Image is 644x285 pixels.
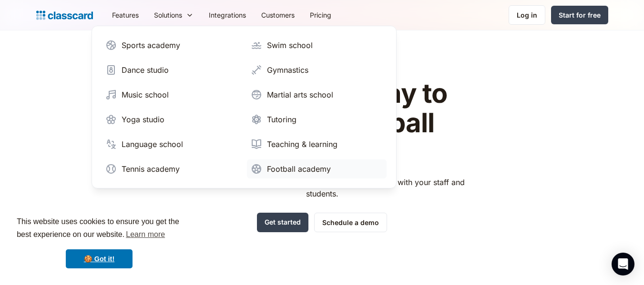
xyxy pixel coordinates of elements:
[267,138,337,150] div: Teaching & learning
[267,89,333,100] div: Martial arts school
[102,36,241,55] a: Sports academy
[247,159,387,178] a: Football academy
[302,4,339,26] a: Pricing
[124,227,166,242] a: learn more about cookies
[104,4,146,26] a: Features
[102,159,241,178] a: Tennis academy
[122,114,164,125] div: Yoga studio
[612,253,634,275] div: Open Intercom Messenger
[122,39,180,51] div: Sports academy
[314,213,387,232] a: Schedule a demo
[122,89,169,100] div: Music school
[517,10,537,20] div: Log in
[122,163,180,175] div: Tennis academy
[102,60,241,79] a: Dance studio
[559,10,601,20] div: Start for free
[201,4,254,26] a: Integrations
[122,138,183,150] div: Language school
[247,85,387,104] a: Martial arts school
[17,216,182,242] span: This website uses cookies to ensure you get the best experience on our website.
[92,26,397,188] nav: Solutions
[551,6,608,24] a: Start for free
[257,213,308,232] a: Get started
[267,114,296,125] div: Tutoring
[509,5,545,25] a: Log in
[247,135,387,154] a: Teaching & learning
[247,110,387,129] a: Tutoring
[66,249,133,268] a: dismiss cookie message
[122,64,169,76] div: Dance studio
[102,135,241,154] a: Language school
[254,4,302,26] a: Customers
[267,39,313,51] div: Swim school
[146,4,201,26] div: Solutions
[102,85,241,104] a: Music school
[154,10,182,20] div: Solutions
[8,207,191,277] div: cookieconsent
[36,9,93,22] a: home
[102,110,241,129] a: Yoga studio
[247,36,387,55] a: Swim school
[267,64,308,76] div: Gymnastics
[267,163,331,175] div: Football academy
[247,60,387,79] a: Gymnastics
